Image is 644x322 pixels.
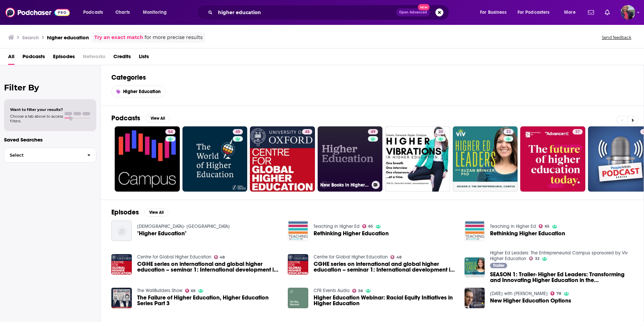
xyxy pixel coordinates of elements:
a: 48 [390,255,401,259]
span: 65 [545,225,549,228]
button: Select [4,148,96,163]
a: New Higher Education Options [490,298,571,304]
a: 45 [182,126,248,192]
span: Open Advanced [399,11,427,14]
a: Faith Temple Church- Killeen [137,224,230,229]
img: Rethinking Higher Education [288,220,308,241]
a: 54 [115,126,180,192]
a: Higher Education [111,86,165,97]
a: 65 [539,224,549,228]
span: Monitoring [143,8,167,17]
span: 30 [438,129,443,135]
a: CGHE series on international and global higher education – seminar 1: International development i... [314,261,457,273]
a: 54 [165,129,175,134]
span: For Podcasters [518,8,550,17]
a: The Failure of Higher Education, Higher Education Series Part 3 [137,295,280,306]
a: CGHE series on international and global higher education – seminar 1: International development i... [137,261,280,273]
span: 78 [556,292,561,295]
button: Show profile menu [621,5,635,20]
a: 48 [250,126,315,192]
h3: Search [22,34,39,41]
a: Rethinking Higher Education [314,231,389,236]
span: Higher Education [123,89,161,94]
a: Try an exact match [94,34,143,41]
a: All [8,51,14,65]
a: Rethinking Higher Education [465,220,485,241]
a: 65 [362,224,373,228]
button: View All [144,208,168,216]
a: Higher Ed Leaders: The Entrepreneurial Campus sponsored by Viv Higher Education [490,250,628,261]
a: SEASON 1: Trailer- Higher Ed Leaders: Transforming and Innovating Higher Education in the US spon... [490,272,633,283]
a: Credits [113,51,131,65]
a: CFR Events Audio [314,288,350,293]
a: PodcastsView All [111,114,170,122]
span: 48 [396,256,401,259]
a: Episodes [53,51,75,65]
span: Higher Education Webinar: Racial Equity Initiatives in Higher Education [314,295,457,306]
span: 54 [168,129,173,135]
span: 49 [371,129,375,135]
a: Podchaser - Follow, Share and Rate Podcasts [5,6,70,19]
img: Higher Education Webinar: Racial Equity Initiatives in Higher Education [288,288,308,308]
a: 48 [214,255,225,259]
span: Podcasts [22,51,45,65]
button: open menu [475,7,515,18]
button: open menu [559,7,584,18]
a: 37 [520,126,585,192]
img: New Higher Education Options [465,288,485,308]
a: EpisodesView All [111,208,168,216]
span: Logged in as KateFT [621,5,635,20]
span: 48 [305,129,310,135]
div: Search podcasts, credits, & more... [203,5,455,20]
span: Choose a tab above to access filters. [10,114,63,123]
a: 78 [550,291,561,295]
span: Want to filter your results? [10,107,63,112]
a: 49New Books in Higher Education [318,126,383,192]
img: CGHE series on international and global higher education – seminar 1: International development i... [288,254,308,275]
span: Charts [115,8,130,17]
h2: Episodes [111,208,139,216]
a: 56 [352,289,363,293]
p: Saved Searches [4,136,96,143]
a: The Failure of Higher Education, Higher Education Series Part 3 [111,288,132,308]
a: Centre for Global Higher Education [137,254,211,260]
a: Show notifications dropdown [602,7,612,18]
h3: higher education [47,34,89,41]
button: Send feedback [600,35,633,40]
button: Open AdvancedNew [396,8,430,16]
h2: Filter By [4,83,96,92]
button: View All [146,114,170,122]
span: More [564,8,576,17]
span: 32 [506,129,511,135]
span: New [418,4,430,10]
button: open menu [78,7,112,18]
a: 49 [368,129,378,134]
a: "Higher Education" [137,231,186,236]
img: "Higher Education" [111,220,132,241]
span: Networks [83,51,105,65]
a: Teaching in Higher Ed [314,224,360,229]
a: 32 [529,256,539,260]
button: open menu [513,7,559,18]
h2: Categories [111,73,633,82]
span: Rethinking Higher Education [490,231,565,236]
button: open menu [138,7,175,18]
a: 30 [385,126,450,192]
a: 32 [503,129,514,134]
a: 37 [573,129,583,134]
span: SEASON 1: Trailer- Higher Ed Leaders: Transforming and Innovating Higher Education in the [GEOGRA... [490,272,633,283]
span: Trailer [493,264,504,268]
img: SEASON 1: Trailer- Higher Ed Leaders: Transforming and Innovating Higher Education in the US spon... [465,257,485,278]
span: 69 [191,289,196,292]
